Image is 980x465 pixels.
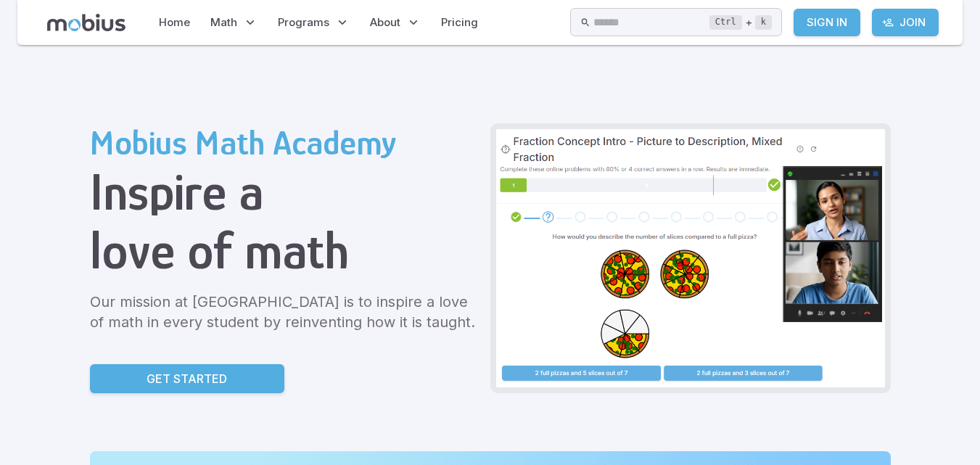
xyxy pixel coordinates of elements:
[147,370,227,387] p: Get Started
[794,9,860,36] a: Sign In
[709,15,742,30] kbd: Ctrl
[210,15,237,30] span: Math
[872,9,939,36] a: Join
[278,15,329,30] span: Programs
[437,6,482,39] a: Pricing
[90,221,479,280] h1: love of math
[155,6,194,39] a: Home
[90,162,479,221] h1: Inspire a
[709,14,772,31] div: +
[370,15,400,30] span: About
[90,123,479,162] h2: Mobius Math Academy
[755,15,772,30] kbd: k
[90,292,479,332] p: Our mission at [GEOGRAPHIC_DATA] is to inspire a love of math in every student by reinventing how...
[90,364,284,393] a: Get Started
[496,129,885,387] img: Grade 6 Class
